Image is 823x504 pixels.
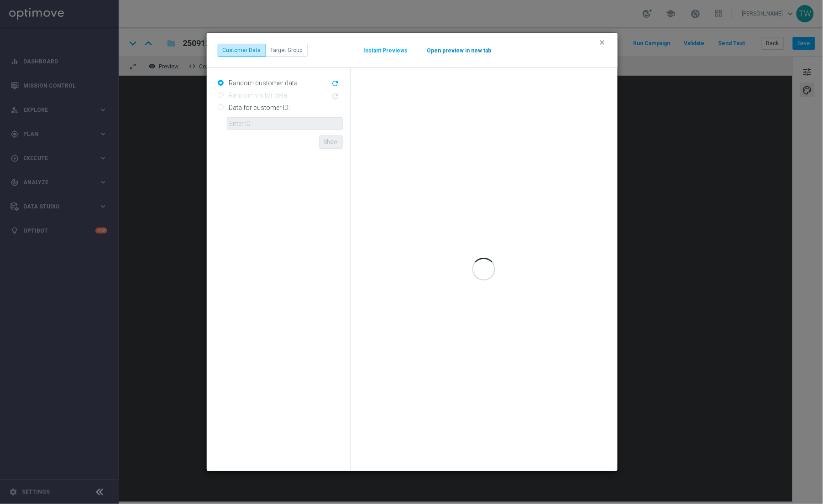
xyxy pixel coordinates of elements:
[227,104,290,112] label: Data for customer ID:
[218,44,266,57] button: Customer Data
[331,79,340,88] i: refresh
[319,135,343,148] button: Show
[427,47,492,54] button: Open preview in new tab
[330,78,343,89] button: refresh
[227,79,298,87] label: Random customer data
[218,44,308,57] div: ...
[363,47,409,54] button: Instant Previews
[598,38,609,47] button: clear
[599,39,606,46] i: clear
[227,117,343,130] input: Enter ID
[266,44,308,57] button: Target Group
[227,91,288,99] label: Random visitor data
